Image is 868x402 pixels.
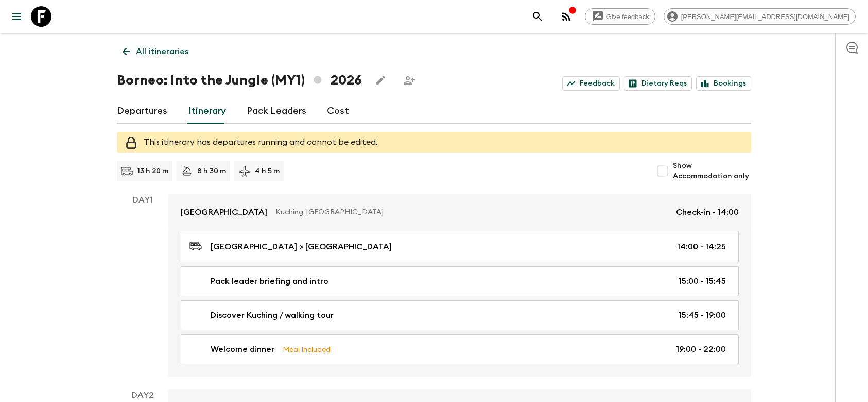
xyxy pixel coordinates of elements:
[117,194,168,206] p: Day 1
[676,206,739,219] p: Check-in - 14:00
[197,166,226,176] p: 8 h 30 m
[585,8,655,25] a: Give feedback
[677,241,726,253] p: 14:00 - 14:25
[275,207,668,217] p: Kuching, [GEOGRAPHIC_DATA]
[117,70,362,91] h1: Borneo: Into the Jungle (MY1) 2026
[679,275,726,288] p: 15:00 - 15:45
[327,99,349,124] a: Cost
[168,194,751,231] a: [GEOGRAPHIC_DATA]Kuching, [GEOGRAPHIC_DATA]Check-in - 14:00
[136,45,188,58] p: All itineraries
[696,76,751,91] a: Bookings
[211,309,334,322] p: Discover Kuching / walking tour
[137,166,168,176] p: 13 h 20 m
[181,266,739,296] a: Pack leader briefing and intro15:00 - 15:45
[247,99,306,124] a: Pack Leaders
[117,389,168,401] p: Day 2
[6,6,27,27] button: menu
[624,76,692,91] a: Dietary Reqs
[676,343,726,356] p: 19:00 - 22:00
[673,161,751,181] span: Show Accommodation only
[211,241,392,253] p: [GEOGRAPHIC_DATA] > [GEOGRAPHIC_DATA]
[679,309,726,322] p: 15:45 - 19:00
[144,138,377,146] span: This itinerary has departures running and cannot be edited.
[117,41,194,62] a: All itineraries
[181,231,739,262] a: [GEOGRAPHIC_DATA] > [GEOGRAPHIC_DATA]14:00 - 14:25
[211,275,328,288] p: Pack leader briefing and intro
[283,344,331,355] p: Meal Included
[188,99,226,124] a: Itinerary
[181,334,739,364] a: Welcome dinnerMeal Included19:00 - 22:00
[255,166,280,176] p: 4 h 5 m
[370,70,391,91] button: Edit this itinerary
[562,76,620,91] a: Feedback
[664,8,856,25] div: [PERSON_NAME][EMAIL_ADDRESS][DOMAIN_NAME]
[181,206,267,219] p: [GEOGRAPHIC_DATA]
[181,300,739,330] a: Discover Kuching / walking tour15:45 - 19:00
[399,70,420,91] span: Share this itinerary
[117,99,167,124] a: Departures
[601,13,655,21] span: Give feedback
[211,343,274,356] p: Welcome dinner
[527,6,548,27] button: search adventures
[675,13,855,21] span: [PERSON_NAME][EMAIL_ADDRESS][DOMAIN_NAME]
